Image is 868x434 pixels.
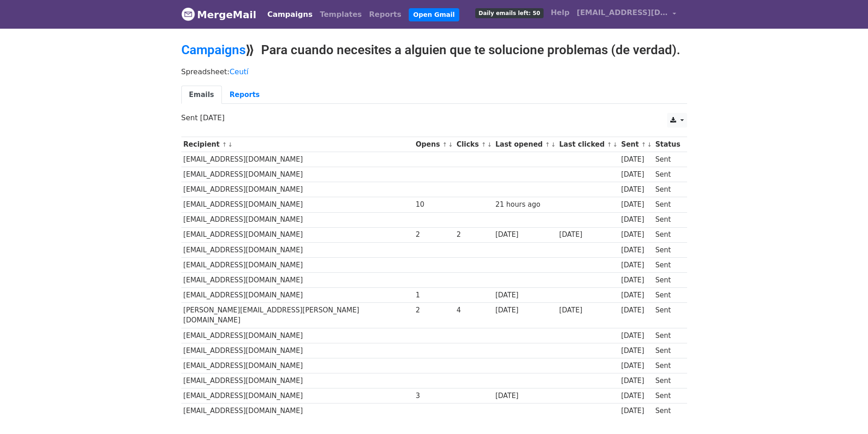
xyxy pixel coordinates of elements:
a: ↓ [647,141,652,148]
a: ↓ [613,141,618,148]
div: 4 [457,305,491,316]
a: Reports [222,86,267,104]
td: Sent [653,303,682,328]
a: Daily emails left: 50 [472,4,547,22]
a: ↓ [448,141,453,148]
div: 2 [416,305,452,316]
td: [EMAIL_ADDRESS][DOMAIN_NAME] [181,388,414,403]
td: Sent [653,403,682,419]
div: [DATE] [559,305,616,316]
a: Ceutí [230,67,249,76]
a: Campaigns [181,42,246,57]
td: [EMAIL_ADDRESS][DOMAIN_NAME] [181,358,414,373]
td: [EMAIL_ADDRESS][DOMAIN_NAME] [181,167,414,182]
span: Daily emails left: 50 [475,8,543,18]
div: 3 [416,391,452,401]
td: [EMAIL_ADDRESS][DOMAIN_NAME] [181,272,414,287]
td: Sent [653,212,682,227]
td: Sent [653,152,682,167]
th: Status [653,137,682,152]
a: ↓ [487,141,492,148]
div: [DATE] [621,260,651,271]
div: [DATE] [621,230,651,240]
td: Sent [653,167,682,182]
a: ↑ [442,141,447,148]
a: Templates [316,5,365,24]
a: Help [547,4,573,22]
a: ↓ [228,141,233,148]
td: [EMAIL_ADDRESS][DOMAIN_NAME] [181,182,414,197]
a: ↑ [641,141,646,148]
th: Clicks [454,137,493,152]
div: [DATE] [621,214,651,225]
a: ↑ [481,141,486,148]
td: [EMAIL_ADDRESS][DOMAIN_NAME] [181,288,414,303]
td: Sent [653,227,682,242]
div: [DATE] [559,230,616,240]
div: 2 [416,230,452,240]
div: [DATE] [495,230,555,240]
td: [EMAIL_ADDRESS][DOMAIN_NAME] [181,257,414,272]
span: [EMAIL_ADDRESS][DOMAIN_NAME] [577,7,668,18]
a: Open Gmail [409,8,459,21]
div: [DATE] [621,331,651,341]
th: Last opened [493,137,557,152]
a: [EMAIL_ADDRESS][DOMAIN_NAME] [573,4,680,25]
div: [DATE] [621,184,651,195]
td: [PERSON_NAME][EMAIL_ADDRESS][PERSON_NAME][DOMAIN_NAME] [181,303,414,328]
div: [DATE] [621,199,651,210]
td: Sent [653,182,682,197]
div: [DATE] [621,406,651,416]
td: [EMAIL_ADDRESS][DOMAIN_NAME] [181,152,414,167]
td: Sent [653,197,682,212]
td: Sent [653,272,682,287]
a: ↑ [607,141,612,148]
div: [DATE] [621,275,651,286]
th: Last clicked [557,137,619,152]
div: [DATE] [621,391,651,401]
div: [DATE] [621,290,651,301]
td: [EMAIL_ADDRESS][DOMAIN_NAME] [181,197,414,212]
a: Reports [365,5,405,24]
td: [EMAIL_ADDRESS][DOMAIN_NAME] [181,328,414,343]
a: MergeMail [181,5,257,24]
td: [EMAIL_ADDRESS][DOMAIN_NAME] [181,212,414,227]
a: ↑ [222,141,227,148]
td: Sent [653,388,682,403]
div: [DATE] [495,391,555,401]
div: [DATE] [621,169,651,180]
div: 21 hours ago [495,199,555,210]
img: MergeMail logo [181,7,195,21]
a: Campaigns [264,5,316,24]
div: [DATE] [495,290,555,301]
td: Sent [653,358,682,373]
th: Sent [619,137,653,152]
a: Emails [181,86,222,104]
a: ↓ [551,141,556,148]
td: Sent [653,257,682,272]
div: 1 [416,290,452,301]
div: [DATE] [495,305,555,316]
div: [DATE] [621,305,651,316]
div: [DATE] [621,346,651,356]
td: [EMAIL_ADDRESS][DOMAIN_NAME] [181,373,414,388]
td: [EMAIL_ADDRESS][DOMAIN_NAME] [181,403,414,419]
th: Recipient [181,137,414,152]
td: Sent [653,373,682,388]
td: [EMAIL_ADDRESS][DOMAIN_NAME] [181,343,414,358]
td: Sent [653,288,682,303]
div: 10 [416,199,452,210]
td: Sent [653,328,682,343]
a: ↑ [545,141,550,148]
td: Sent [653,242,682,257]
div: [DATE] [621,245,651,255]
h2: ⟫ Para cuando necesites a alguien que te solucione problemas (de verdad). [181,42,687,58]
th: Opens [414,137,455,152]
div: 2 [457,230,491,240]
div: [DATE] [621,154,651,165]
td: [EMAIL_ADDRESS][DOMAIN_NAME] [181,242,414,257]
div: [DATE] [621,361,651,371]
td: [EMAIL_ADDRESS][DOMAIN_NAME] [181,227,414,242]
p: Sent [DATE] [181,113,687,123]
p: Spreadsheet: [181,67,687,77]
